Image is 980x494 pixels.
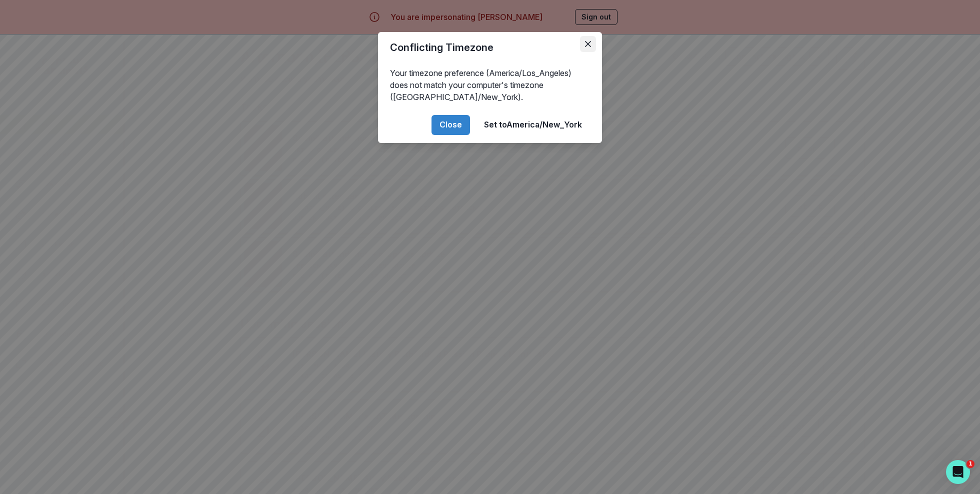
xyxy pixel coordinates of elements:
[431,115,470,135] button: Close
[946,460,970,484] iframe: Intercom live chat
[476,115,590,135] button: Set toAmerica/New_York
[966,460,974,468] span: 1
[580,36,596,52] button: Close
[378,32,602,63] header: Conflicting Timezone
[378,63,602,107] div: Your timezone preference (America/Los_Angeles) does not match your computer's timezone ([GEOGRAPH...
